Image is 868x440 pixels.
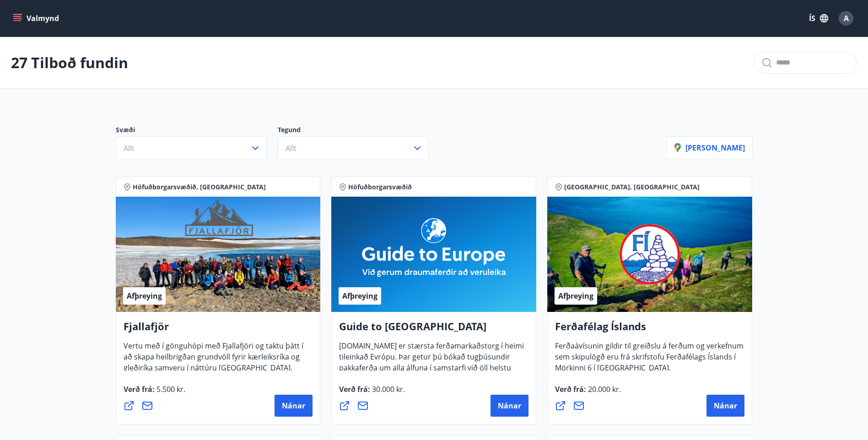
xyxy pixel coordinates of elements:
p: Svæði [116,125,278,136]
h4: Guide to [GEOGRAPHIC_DATA] [339,319,528,340]
span: Verð frá : [339,384,405,402]
p: [PERSON_NAME] [674,143,745,153]
button: menu [11,10,63,27]
span: 5.500 kr. [155,384,185,394]
span: Ferðaávísunin gildir til greiðslu á ferðum og verkefnum sem skipulögð eru frá skrifstofu Ferðafél... [555,341,744,380]
span: A [844,13,849,23]
h4: Ferðafélag Íslands [555,319,744,340]
span: [DOMAIN_NAME] er stærsta ferðamarkaðstorg í heimi tileinkað Evrópu. Þar getur þú bókað tugþúsundi... [339,341,524,402]
button: Allt [278,136,429,160]
span: Allt [286,143,297,153]
span: Nánar [714,401,737,411]
button: [PERSON_NAME] [667,136,753,159]
span: Afþreying [558,291,593,301]
button: Allt [116,136,267,160]
button: ÍS [804,10,833,27]
span: Afþreying [342,291,377,301]
button: A [835,7,857,29]
span: Höfuðborgarsvæðið [348,182,412,192]
span: [GEOGRAPHIC_DATA], [GEOGRAPHIC_DATA] [564,182,700,192]
span: Vertu með í gönguhópi með Fjallafjöri og taktu þátt í að skapa heilbrigðan grundvöll fyrir kærlei... [124,341,303,380]
p: 27 Tilboð fundin [11,53,128,73]
span: Höfuðborgarsvæðið, [GEOGRAPHIC_DATA] [133,182,266,192]
span: 20.000 kr. [586,384,621,394]
span: Nánar [498,401,521,411]
span: Verð frá : [555,384,621,402]
span: 30.000 kr. [370,384,405,394]
p: Tegund [278,125,440,136]
button: Nánar [275,395,313,417]
h4: Fjallafjör [124,319,313,340]
span: Allt [124,143,135,153]
span: Afþreying [127,291,162,301]
button: Nánar [706,395,744,417]
button: Nánar [491,395,528,417]
span: Nánar [282,401,305,411]
span: Verð frá : [124,384,185,402]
